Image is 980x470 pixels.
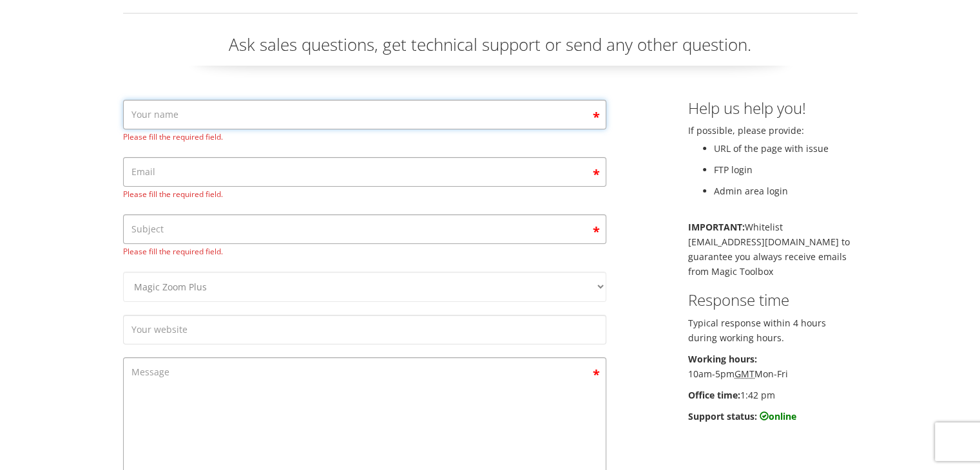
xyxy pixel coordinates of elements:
input: Your name [123,100,606,129]
span: Please fill the required field. [123,244,606,259]
li: URL of the page with issue [714,141,858,156]
p: 1:42 pm [688,388,858,402]
span: Please fill the required field. [123,129,606,144]
b: Support status: [688,410,757,422]
b: IMPORTANT: [688,221,745,233]
input: Email [123,157,606,187]
div: If possible, please provide: [678,100,867,430]
p: Ask sales questions, get technical support or send any other question. [123,33,858,66]
li: FTP login [714,162,858,177]
span: Please fill the required field. [123,187,606,202]
input: Your website [123,315,606,344]
b: Office time: [688,389,740,401]
p: 10am-5pm Mon-Fri [688,352,858,381]
li: Admin area login [714,183,858,198]
p: Whitelist [EMAIL_ADDRESS][DOMAIN_NAME] to guarantee you always receive emails from Magic Toolbox [688,220,858,279]
input: Subject [123,214,606,244]
h3: Help us help you! [688,100,858,117]
b: Working hours: [688,353,757,365]
p: Typical response within 4 hours during working hours. [688,315,858,345]
acronym: Greenwich Mean Time [735,368,754,380]
b: online [760,410,796,422]
h3: Response time [688,292,858,308]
